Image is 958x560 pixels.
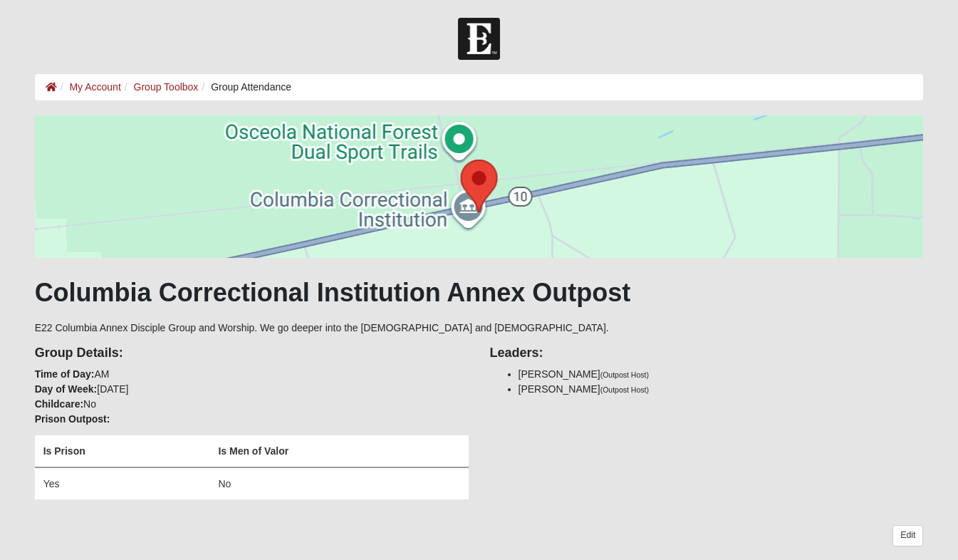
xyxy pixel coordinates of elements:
[35,277,924,308] h1: Columbia Correctional Institution Annex Outpost
[198,80,291,95] li: Group Attendance
[35,346,469,361] h4: Group Details:
[35,368,95,380] strong: Time of Day:
[209,435,468,467] th: Is Men of Valor
[600,370,649,379] small: (Outpost Host)
[490,346,924,361] h4: Leaders:
[209,467,468,499] td: No
[134,81,199,93] a: Group Toolbox
[35,435,210,467] th: Is Prison
[35,467,210,499] td: Yes
[35,383,98,395] strong: Day of Week:
[24,336,479,514] div: AM [DATE] No
[458,18,500,60] img: Church of Eleven22 Logo
[519,382,924,397] li: [PERSON_NAME]
[519,367,924,382] li: [PERSON_NAME]
[600,385,649,394] small: (Outpost Host)
[35,413,110,425] strong: Prison Outpost:
[892,525,923,546] a: Edit
[35,398,83,410] strong: Childcare:
[69,81,120,93] a: My Account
